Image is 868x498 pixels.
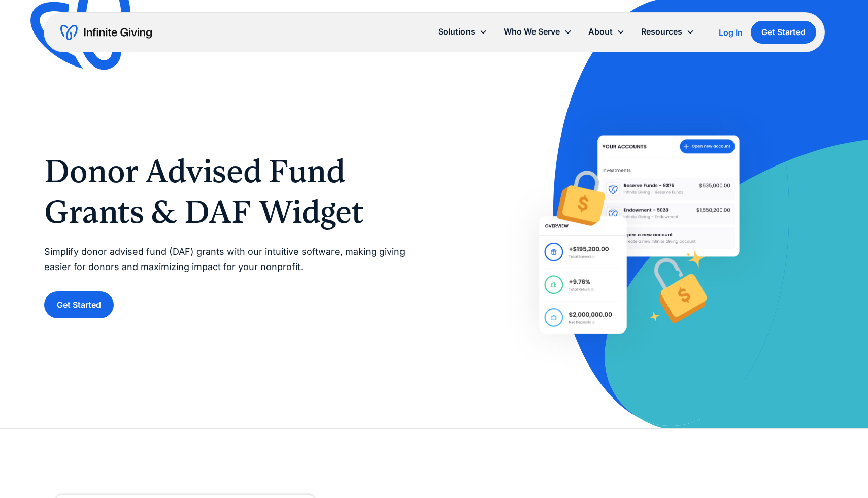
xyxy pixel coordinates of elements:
[44,244,414,275] p: Simplify donor advised fund (DAF) grants with our intuitive software, making giving easier for do...
[633,21,703,43] div: Resources
[501,97,777,372] img: Help donors easily give DAF grants to your nonprofit with Infinite Giving’s Donor Advised Fund so...
[580,21,633,43] div: About
[438,25,475,39] div: Solutions
[44,151,414,232] h1: Donor Advised Fund Grants & DAF Widget
[641,25,682,39] div: Resources
[44,291,114,318] a: Get Started
[588,25,613,39] div: About
[719,26,743,39] a: Log In
[430,21,495,43] div: Solutions
[504,25,560,39] div: Who We Serve
[719,28,743,37] div: Log In
[60,24,152,41] a: home
[751,21,816,44] a: Get Started
[495,21,580,43] div: Who We Serve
